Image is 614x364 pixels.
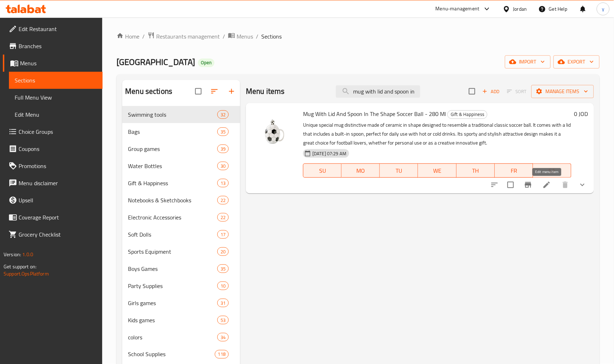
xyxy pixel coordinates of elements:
div: items [217,247,229,256]
a: Upsell [3,192,103,209]
div: Electronic Accessories22 [122,209,240,226]
div: Group games39 [122,140,240,157]
div: Swimming tools32 [122,106,240,123]
span: 34 [218,334,228,341]
span: 118 [215,351,228,358]
span: Branches [19,42,97,50]
div: items [217,230,229,239]
button: WE [418,163,456,178]
span: colors [128,333,217,342]
div: Bags35 [122,123,240,140]
span: Add [481,87,501,96]
div: Open [198,59,214,67]
button: FR [495,163,533,178]
div: Soft Dolls17 [122,226,240,243]
div: items [217,316,229,324]
li: / [223,32,225,41]
p: Unique special mug distinctive made of ceramic in shape designed to resemble a traditional classi... [303,121,571,147]
span: [DATE] 07:29 AM [310,150,349,157]
span: Kids games [128,316,217,324]
div: Group games [128,145,217,153]
div: Boys Games35 [122,260,240,277]
span: SU [306,166,339,176]
a: Sections [9,72,103,89]
span: Open [198,60,214,66]
div: items [217,333,229,342]
div: Gift & Happiness [447,110,487,119]
span: Choice Groups [19,127,97,136]
a: Branches [3,37,103,55]
a: Home [117,32,139,41]
a: Edit Menu [9,106,103,123]
span: [GEOGRAPHIC_DATA] [117,54,195,70]
div: items [217,282,229,290]
li: / [256,32,258,41]
div: School Supplies118 [122,346,240,363]
span: Manage items [537,87,588,96]
a: Grocery Checklist [3,226,103,243]
span: Swimming tools [128,110,217,119]
div: Gift & Happiness [128,179,217,187]
button: TH [457,163,495,178]
span: Full Menu View [15,93,97,102]
div: items [217,127,229,136]
span: Edit Menu [15,110,97,119]
span: Select section [465,84,480,99]
button: SU [303,163,342,178]
span: MO [345,166,377,176]
span: Bags [128,127,217,136]
div: Sports Equipment20 [122,243,240,260]
nav: breadcrumb [117,32,600,41]
div: items [217,162,229,170]
div: items [217,213,229,222]
h2: Menu items [246,86,285,97]
svg: Show Choices [578,181,587,189]
a: Menus [228,32,253,41]
span: 20 [218,248,228,255]
span: 31 [218,300,228,307]
div: items [217,196,229,204]
span: TU [383,166,415,176]
span: Boys Games [128,264,217,273]
span: Electronic Accessories [128,213,217,222]
span: Sort sections [206,83,223,100]
span: 1.0.0 [22,250,33,259]
div: Water Bottles30 [122,157,240,175]
span: 13 [218,180,228,187]
span: Gift & Happiness [448,110,487,118]
span: Version: [4,250,21,259]
span: Mug With Lid And Spoon In The Shape Soccer Ball - 280 Ml [303,108,446,119]
a: Restaurants management [148,32,220,41]
div: items [215,350,229,359]
span: TH [460,166,492,176]
span: SA [536,166,569,176]
span: 17 [218,231,228,238]
span: Add item [480,86,502,97]
span: Water Bottles [128,162,217,170]
div: items [217,299,229,307]
a: Full Menu View [9,89,103,106]
span: Coupons [19,145,97,153]
span: Grocery Checklist [19,230,97,239]
span: import [511,57,545,66]
img: Mug With Lid And Spoon In The Shape Soccer Ball - 280 Ml [252,109,297,155]
button: import [505,55,551,69]
span: Girls games [128,299,217,307]
span: Coverage Report [19,213,97,222]
span: Get support on: [4,262,36,271]
a: Coupons [3,140,103,157]
span: 53 [218,317,228,324]
span: Notebooks & Sketchbooks [128,196,217,204]
span: 35 [218,266,228,272]
input: search [336,85,420,98]
div: Jordan [513,5,527,13]
a: Coverage Report [3,209,103,226]
span: Edit Restaurant [19,25,97,33]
